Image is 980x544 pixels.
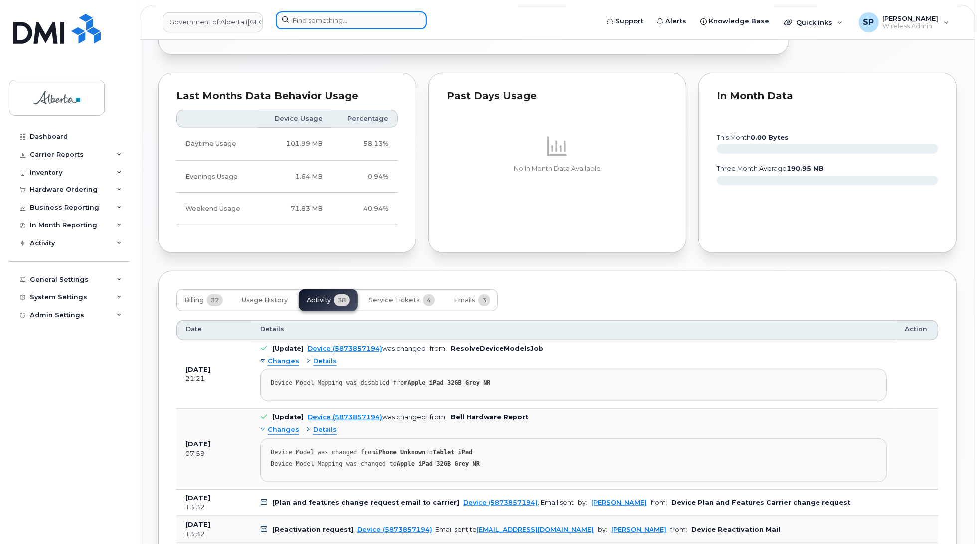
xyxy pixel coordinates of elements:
[477,526,594,533] a: [EMAIL_ADDRESS][DOMAIN_NAME]
[478,294,490,306] span: 3
[258,110,331,128] th: Device Usage
[451,413,528,421] b: Bell Hardware Report
[272,526,353,533] b: [Reactivation request]
[852,12,956,32] div: Susannah Parlee
[176,161,398,193] tr: Weekdays from 6:00pm to 8:00am
[665,16,686,26] span: Alerts
[331,193,398,225] td: 40.94%
[176,128,258,160] td: Daytime Usage
[896,320,938,340] th: Action
[716,134,789,141] text: this month
[313,357,337,366] span: Details
[176,161,258,193] td: Evenings Usage
[271,379,876,387] div: Device Model Mapping was disabled from
[272,413,304,421] b: [Update]
[272,499,459,506] b: [Plan and features change request email to carrier]
[184,296,204,304] span: Billing
[242,296,288,304] span: Usage History
[313,425,337,435] span: Details
[651,499,667,506] span: from:
[451,345,543,352] b: ResolveDeviceModelsJob
[751,134,789,141] tspan: 0.00 Bytes
[591,499,647,506] a: [PERSON_NAME]
[185,374,242,383] div: 21:21
[176,193,258,225] td: Weekend Usage
[430,345,447,352] span: from:
[308,413,426,421] div: was changed
[600,11,650,31] a: Support
[331,128,398,160] td: 58.13%
[331,161,398,193] td: 0.94%
[650,11,693,31] a: Alerts
[185,440,210,448] b: [DATE]
[271,449,876,456] div: Device Model was changed from to
[308,345,426,352] div: was changed
[258,193,331,225] td: 71.83 MB
[447,164,668,173] p: No In Month Data Available
[185,494,210,502] b: [DATE]
[709,16,769,26] span: Knowledge Base
[693,11,776,31] a: Knowledge Base
[357,526,594,533] div: . Email sent to
[691,526,780,533] b: Device Reactivation Mail
[433,449,472,456] strong: Tablet iPad
[463,499,574,506] div: . Email sent
[176,91,398,101] div: Last Months Data Behavior Usage
[185,449,242,458] div: 07:59
[777,12,850,32] div: Quicklinks
[397,460,480,467] strong: Apple iPad 32GB Grey NR
[454,296,475,304] span: Emails
[716,165,824,172] text: three month average
[430,413,447,421] span: from:
[423,294,435,306] span: 4
[671,499,850,506] b: Device Plan and Features Carrier change request
[185,366,210,373] b: [DATE]
[185,521,210,528] b: [DATE]
[258,161,331,193] td: 1.64 MB
[375,449,426,456] strong: iPhone Unknown
[717,91,938,101] div: In Month Data
[670,526,687,533] span: from:
[276,11,427,29] input: Find something...
[598,526,607,533] span: by:
[578,499,587,506] span: by:
[308,345,382,352] a: Device (5873857194)
[369,296,420,304] span: Service Tickets
[331,110,398,128] th: Percentage
[272,345,304,352] b: [Update]
[357,526,432,533] a: Device (5873857194)
[615,16,643,26] span: Support
[185,503,242,512] div: 13:32
[258,128,331,160] td: 101.99 MB
[268,357,299,366] span: Changes
[268,425,299,435] span: Changes
[863,16,874,28] span: SP
[408,379,490,386] strong: Apple iPad 32GB Grey NR
[883,22,939,30] span: Wireless Admin
[186,325,202,334] span: Date
[308,413,382,421] a: Device (5873857194)
[796,18,832,26] span: Quicklinks
[463,499,538,506] a: Device (5873857194)
[787,165,824,172] tspan: 190.95 MB
[271,460,876,468] div: Device Model Mapping was changed to
[176,193,398,225] tr: Friday from 6:00pm to Monday 8:00am
[185,530,242,539] div: 13:32
[883,14,939,22] span: [PERSON_NAME]
[447,91,668,101] div: Past Days Usage
[260,325,284,334] span: Details
[207,294,223,306] span: 32
[163,12,263,32] a: Government of Alberta (GOA)
[611,526,666,533] a: [PERSON_NAME]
